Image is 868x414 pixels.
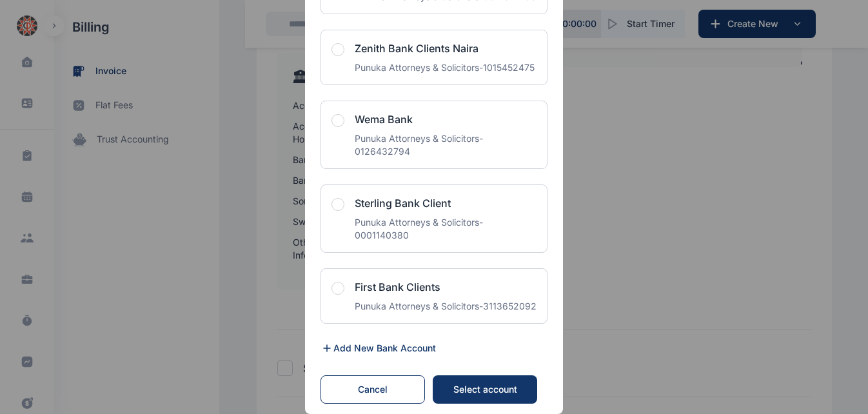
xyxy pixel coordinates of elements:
div: Add New Bank Account [333,342,436,355]
div: Punuka Attorneys & Solicitors - 0001140380 [355,216,537,242]
div: Zenith Bank Clients Naira [355,41,535,56]
div: Cancel [334,383,411,396]
div: Sterling Bank Client [355,195,537,211]
button: Select account [433,375,537,404]
div: Select account [446,383,524,396]
div: Wema Bank [355,112,537,127]
div: First Bank Clients [355,279,537,295]
div: Punuka Attorneys & Solicitors - 3113652092 [355,300,537,313]
div: Punuka Attorneys & Solicitors - 1015452475 [355,61,535,74]
div: Punuka Attorneys & Solicitors - 0126432794 [355,132,537,158]
button: Cancel [321,375,425,404]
